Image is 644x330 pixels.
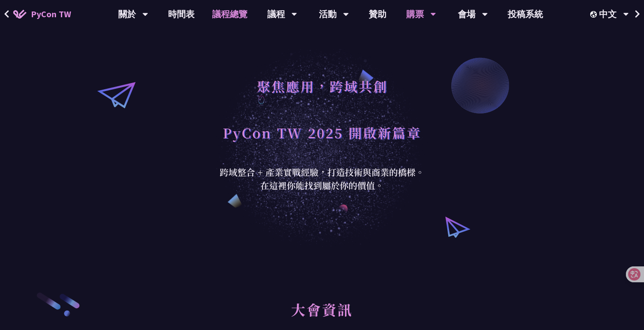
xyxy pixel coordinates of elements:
[223,119,421,146] h1: PyCon TW 2025 開啟新篇章
[590,11,599,18] img: Locale Icon
[4,3,80,25] a: PyCon TW
[214,166,430,192] div: 跨域整合 + 產業實戰經驗，打造技術與商業的橋樑。 在這裡你能找到屬於你的價值。
[257,73,388,99] h1: 聚焦應用，跨域共創
[31,8,71,21] span: PyCon TW
[13,10,26,19] img: Home icon of PyCon TW 2025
